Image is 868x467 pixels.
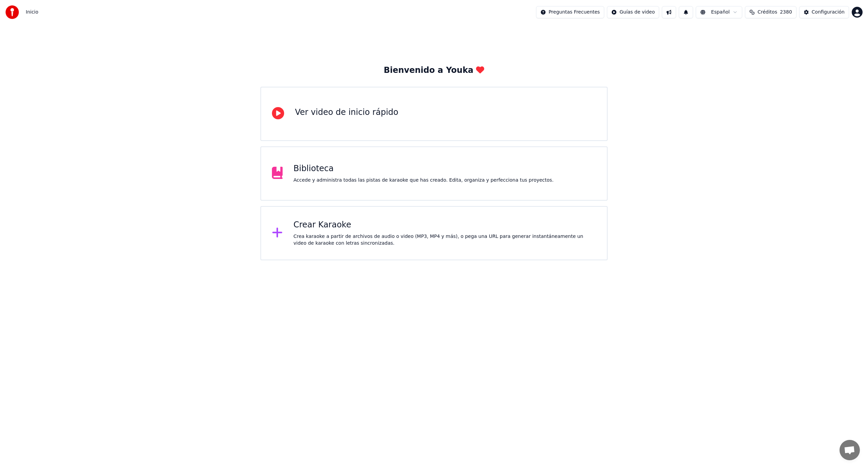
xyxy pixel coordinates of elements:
span: Inicio [26,9,38,16]
button: Configuración [799,6,849,18]
div: Biblioteca [294,163,554,174]
div: Bienvenido a Youka [384,65,485,76]
div: Accede y administra todas las pistas de karaoke que has creado. Edita, organiza y perfecciona tus... [294,177,554,184]
nav: breadcrumb [26,9,38,16]
span: Créditos [757,9,777,16]
button: Créditos2380 [745,6,796,18]
button: Guías de video [607,6,659,18]
div: Configuración [812,9,845,16]
div: Ver video de inicio rápido [295,107,398,118]
div: Chat abierto [840,440,860,460]
div: Crear Karaoke [294,220,596,230]
button: Preguntas Frecuentes [536,6,604,18]
div: Crea karaoke a partir de archivos de audio o video (MP3, MP4 y más), o pega una URL para generar ... [294,233,596,247]
img: youka [5,5,19,19]
span: 2380 [780,9,792,16]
